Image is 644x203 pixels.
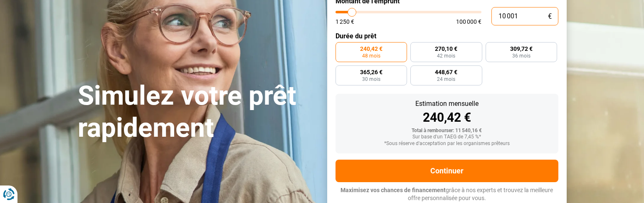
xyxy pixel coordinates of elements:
[336,186,558,203] p: grâce à nos experts et trouvez la meilleure offre personnalisée pour vous.
[435,69,457,75] span: 448,67 €
[78,80,317,144] h1: Simulez votre prêt rapidement
[435,46,457,52] span: 270,10 €
[512,53,530,58] span: 36 mois
[360,46,382,52] span: 240,42 €
[437,53,455,58] span: 42 mois
[341,187,446,193] span: Maximisez vos chances de financement
[360,69,382,75] span: 365,26 €
[548,13,552,20] span: €
[342,111,552,124] div: 240,42 €
[336,32,558,40] label: Durée du prêt
[456,19,481,25] span: 100 000 €
[437,77,455,82] span: 24 mois
[336,160,558,182] button: Continuer
[342,128,552,134] div: Total à rembourser: 11 540,16 €
[342,141,552,147] div: *Sous réserve d'acceptation par les organismes prêteurs
[342,134,552,140] div: Sur base d'un TAEG de 7,45 %*
[362,77,380,82] span: 30 mois
[362,53,380,58] span: 48 mois
[510,46,533,52] span: 309,72 €
[342,100,552,107] div: Estimation mensuelle
[336,19,354,25] span: 1 250 €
